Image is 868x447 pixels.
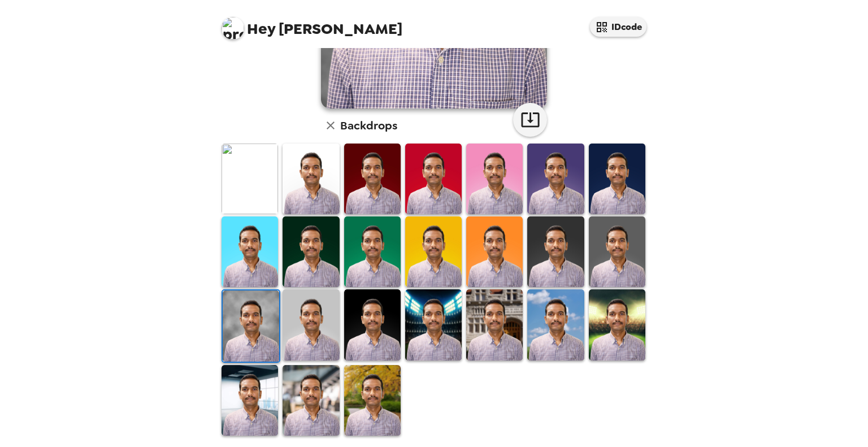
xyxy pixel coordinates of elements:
[340,116,397,134] h6: Backdrops
[222,17,244,40] img: profile pic
[247,19,275,39] span: Hey
[590,17,646,37] button: IDcode
[222,144,278,214] img: Original
[222,11,402,37] span: [PERSON_NAME]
